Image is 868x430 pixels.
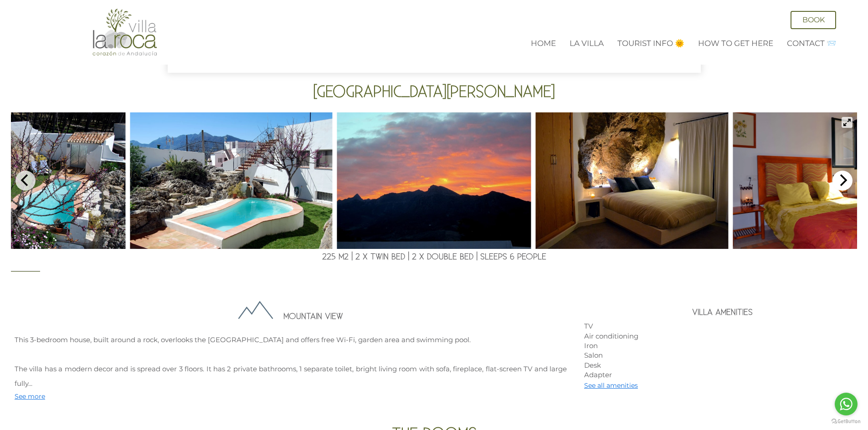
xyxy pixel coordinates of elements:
p: TV [584,321,857,331]
a: La Villa [570,39,604,48]
button: Next [832,171,853,191]
h3: Villa Amenities [588,308,857,318]
p: Air conditioning [584,331,857,341]
p: This 3-bedroom house, built around a rock, overlooks the [GEOGRAPHIC_DATA] and offers free Wi-Fi,... [15,333,567,347]
a: Tourist Info 🌞 [617,39,684,48]
span: | [408,252,409,262]
span: 2 x Double Bed [412,252,473,262]
button: View full-screen [842,117,853,128]
img: sunset of the mountains [337,112,531,249]
p: Adapter [584,370,857,379]
span: Sleeps 6 people [480,252,546,262]
p: Iron [584,341,857,350]
a: Book [791,11,836,29]
span: | [476,252,478,262]
h2: [GEOGRAPHIC_DATA][PERSON_NAME] [11,84,857,101]
a: Go to GetButton.io website [832,419,861,424]
span: 225 m2 [322,252,349,262]
span: 2 x Twin Bed [355,252,405,262]
img: private swimming pool [130,112,333,249]
img: master bedroom with natural rock formation [536,112,729,249]
a: How to get here [698,39,773,48]
p: Desk [584,360,857,370]
p: The villa has a modern decor and is spread over 3 floors. It has 2 private bathrooms, 1 separate ... [15,362,567,391]
span: | [351,252,353,262]
button: Previous [15,171,36,191]
img: Villa La Roca - A fusion of modern and classical Andalucian architecture [91,8,159,56]
a: Contact 📨 [787,39,836,48]
p: Salon [584,350,857,360]
a: Home [531,39,556,48]
span: See more [15,392,45,400]
a: Go to whatsapp [835,393,858,415]
p: See all amenities [584,380,857,391]
span: Mountain View [276,311,343,322]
